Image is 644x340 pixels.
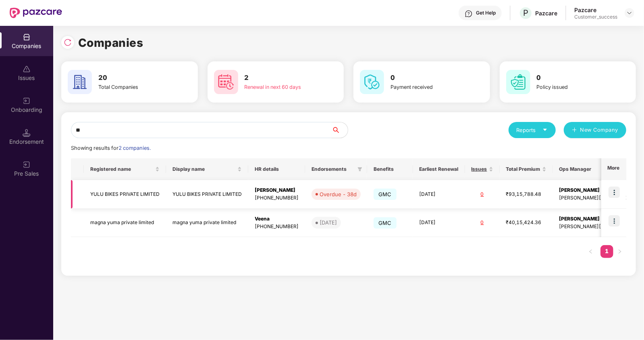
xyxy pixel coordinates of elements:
div: [PERSON_NAME] [255,187,299,194]
div: Customer_success [574,14,617,20]
td: YULU BIKES PRIVATE LIMITED [166,180,248,209]
th: Total Premium [500,158,553,180]
div: Veena [255,215,299,223]
span: filter [356,164,364,174]
div: ₹93,15,788.48 [506,191,546,198]
span: caret-down [542,127,548,132]
img: svg+xml;base64,PHN2ZyB4bWxucz0iaHR0cDovL3d3dy53My5vcmcvMjAwMC9zdmciIHdpZHRoPSI2MCIgaGVpZ2h0PSI2MC... [360,70,384,94]
button: plusNew Company [564,122,626,138]
span: GMC [374,217,397,229]
th: Earliest Renewal [413,158,465,180]
button: left [584,245,597,258]
h3: 0 [391,73,460,83]
th: More [601,158,626,180]
li: 1 [600,245,613,258]
button: right [613,245,626,258]
span: right [617,249,622,254]
span: GMC [374,189,397,200]
th: Display name [166,158,248,180]
span: Issues [472,166,487,172]
th: Registered name [84,158,166,180]
img: icon [609,187,620,198]
img: svg+xml;base64,PHN2ZyB4bWxucz0iaHR0cDovL3d3dy53My5vcmcvMjAwMC9zdmciIHdpZHRoPSI2MCIgaGVpZ2h0PSI2MC... [68,70,92,94]
img: svg+xml;base64,PHN2ZyBpZD0iSGVscC0zMngzMiIgeG1sbnM9Imh0dHA6Ly93d3cudzMub3JnLzIwMDAvc3ZnIiB3aWR0aD... [465,10,473,18]
div: Policy issued [537,83,606,91]
img: svg+xml;base64,PHN2ZyB3aWR0aD0iMjAiIGhlaWdodD0iMjAiIHZpZXdCb3g9IjAgMCAyMCAyMCIgZmlsbD0ibm9uZSIgeG... [23,161,31,169]
td: magna yuma private limited [84,209,166,237]
img: svg+xml;base64,PHN2ZyB4bWxucz0iaHR0cDovL3d3dy53My5vcmcvMjAwMC9zdmciIHdpZHRoPSI2MCIgaGVpZ2h0PSI2MC... [214,70,238,94]
img: svg+xml;base64,PHN2ZyBpZD0iUmVsb2FkLTMyeDMyIiB4bWxucz0iaHR0cDovL3d3dy53My5vcmcvMjAwMC9zdmciIHdpZH... [64,38,72,46]
h3: 20 [98,73,168,83]
div: 0 [472,219,493,227]
div: [PHONE_NUMBER] [255,194,299,202]
div: Payment received [391,83,460,91]
span: search [331,127,348,133]
div: 0 [472,191,493,198]
div: Reports [517,126,548,134]
div: ₹40,15,424.36 [506,219,546,227]
img: svg+xml;base64,PHN2ZyB3aWR0aD0iMjAiIGhlaWdodD0iMjAiIHZpZXdCb3g9IjAgMCAyMCAyMCIgZmlsbD0ibm9uZSIgeG... [23,97,31,105]
span: Total Premium [506,166,540,172]
td: [DATE] [413,180,465,209]
img: svg+xml;base64,PHN2ZyBpZD0iSXNzdWVzX2Rpc2FibGVkIiB4bWxucz0iaHR0cDovL3d3dy53My5vcmcvMjAwMC9zdmciIH... [23,65,31,73]
span: filter [357,167,362,172]
div: Total Companies [98,83,168,91]
th: HR details [248,158,305,180]
img: svg+xml;base64,PHN2ZyBpZD0iRHJvcGRvd24tMzJ4MzIiIHhtbG5zPSJodHRwOi8vd3d3LnczLm9yZy8yMDAwL3N2ZyIgd2... [626,10,633,16]
div: Pazcare [574,6,617,14]
div: Overdue - 38d [320,190,357,198]
span: Registered name [90,166,154,172]
td: [DATE] [413,209,465,237]
button: search [331,122,348,138]
li: Previous Page [584,245,597,258]
span: plus [572,127,577,134]
a: 1 [600,245,613,257]
td: magna yuma private limited [166,209,248,237]
span: New Company [580,126,619,134]
span: P [523,8,528,18]
td: YULU BIKES PRIVATE LIMITED [84,180,166,209]
h3: 2 [245,73,314,83]
span: left [588,249,593,254]
div: Renewal in next 60 days [245,83,314,91]
div: [DATE] [320,218,337,227]
div: Pazcare [535,9,557,17]
li: Next Page [613,245,626,258]
img: icon [609,215,620,227]
th: Issues [465,158,500,180]
img: svg+xml;base64,PHN2ZyB3aWR0aD0iMTQuNSIgaGVpZ2h0PSIxNC41IiB2aWV3Qm94PSIwIDAgMTYgMTYiIGZpbGw9Im5vbm... [23,129,31,137]
div: [PHONE_NUMBER] [255,223,299,231]
span: 2 companies. [118,145,151,151]
h1: Companies [78,34,143,52]
img: svg+xml;base64,PHN2ZyB4bWxucz0iaHR0cDovL3d3dy53My5vcmcvMjAwMC9zdmciIHdpZHRoPSI2MCIgaGVpZ2h0PSI2MC... [506,70,530,94]
img: svg+xml;base64,PHN2ZyBpZD0iQ29tcGFuaWVzIiB4bWxucz0iaHR0cDovL3d3dy53My5vcmcvMjAwMC9zdmciIHdpZHRoPS... [23,33,31,41]
img: New Pazcare Logo [10,8,62,18]
span: Endorsements [312,166,354,172]
div: Get Help [476,10,496,16]
th: Benefits [367,158,413,180]
span: Showing results for [71,145,151,151]
span: Display name [172,166,236,172]
h3: 0 [537,73,606,83]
